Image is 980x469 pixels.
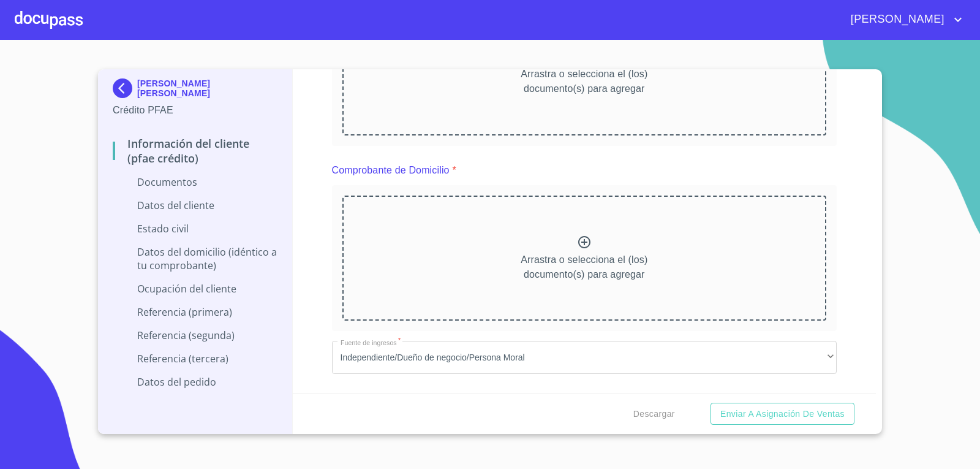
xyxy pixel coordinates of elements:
[113,375,277,389] p: Datos del pedido
[628,403,680,425] button: Descargar
[113,305,277,319] p: Referencia (primera)
[113,136,277,166] p: Información del cliente (PFAE crédito)
[332,163,450,178] p: Comprobante de Domicilio
[332,391,477,406] p: Comprobante de Ingresos mes 1
[113,199,277,212] p: Datos del cliente
[521,253,647,282] p: Arrastra o selecciona el (los) documento(s) para agregar
[113,78,137,98] img: Docupass spot blue
[332,341,837,374] div: Independiente/Dueño de negocio/Persona Moral
[633,406,675,422] span: Descargar
[137,78,277,98] p: [PERSON_NAME] [PERSON_NAME]
[113,78,277,103] div: [PERSON_NAME] [PERSON_NAME]
[113,103,277,118] p: Crédito PFAE
[113,352,277,365] p: Referencia (tercera)
[113,245,277,272] p: Datos del domicilio (idéntico a tu comprobante)
[842,10,951,29] span: [PERSON_NAME]
[521,67,647,96] p: Arrastra o selecciona el (los) documento(s) para agregar
[710,403,854,425] button: Enviar a Asignación de Ventas
[113,282,277,296] p: Ocupación del Cliente
[113,329,277,342] p: Referencia (segunda)
[842,10,965,29] button: account of current user
[113,222,277,235] p: Estado Civil
[720,406,845,422] span: Enviar a Asignación de Ventas
[113,175,277,189] p: Documentos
